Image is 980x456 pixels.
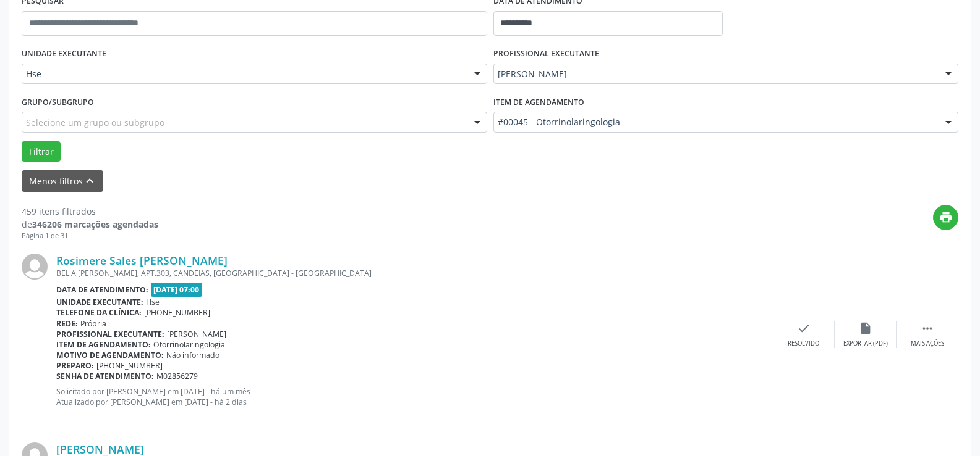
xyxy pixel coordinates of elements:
[56,371,154,381] b: Senha de atendimento:
[32,218,158,230] strong: 346206 marcações agendadas
[22,93,94,112] label: Grupo/Subgrupo
[56,254,228,267] a: Rosimere Sales [PERSON_NAME]
[933,205,958,230] button: print
[156,371,198,381] span: M02856279
[843,339,888,348] div: Exportar (PDF)
[22,231,158,241] div: Página 1 de 31
[80,318,106,329] span: Própria
[56,386,773,407] p: Solicitado por [PERSON_NAME] em [DATE] - há um mês Atualizado por [PERSON_NAME] em [DATE] - há 2 ...
[22,218,158,231] div: de
[493,93,584,112] label: Item de agendamento
[498,116,934,128] span: #00045 - Otorrinolaringologia
[797,321,811,335] i: check
[26,116,164,129] span: Selecione um grupo ou subgrupo
[96,360,163,371] span: [PHONE_NUMBER]
[56,350,164,360] b: Motivo de agendamento:
[498,68,934,80] span: [PERSON_NAME]
[56,307,142,318] b: Telefone da clínica:
[83,174,96,188] i: keyboard_arrow_up
[22,44,106,64] label: UNIDADE EXECUTANTE
[921,321,934,335] i: 
[22,205,158,218] div: 459 itens filtrados
[146,297,160,307] span: Hse
[859,321,872,335] i: insert_drive_file
[151,283,203,297] span: [DATE] 07:00
[56,318,78,329] b: Rede:
[788,339,819,348] div: Resolvido
[56,297,143,307] b: Unidade executante:
[22,170,103,192] button: Menos filtroskeyboard_arrow_up
[56,268,773,278] div: BEL A [PERSON_NAME], APT.303, CANDEIAS, [GEOGRAPHIC_DATA] - [GEOGRAPHIC_DATA]
[939,210,953,224] i: print
[56,284,148,295] b: Data de atendimento:
[911,339,944,348] div: Mais ações
[22,254,48,280] img: img
[493,44,599,64] label: PROFISSIONAL EXECUTANTE
[167,329,226,339] span: [PERSON_NAME]
[56,329,164,339] b: Profissional executante:
[153,339,225,350] span: Otorrinolaringologia
[56,442,144,456] a: [PERSON_NAME]
[22,141,61,162] button: Filtrar
[56,360,94,371] b: Preparo:
[166,350,219,360] span: Não informado
[26,68,462,80] span: Hse
[144,307,210,318] span: [PHONE_NUMBER]
[56,339,151,350] b: Item de agendamento:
